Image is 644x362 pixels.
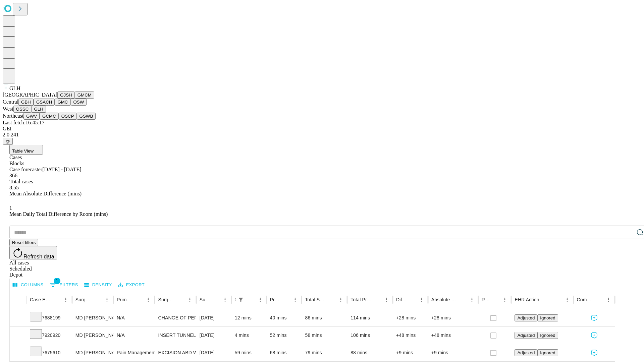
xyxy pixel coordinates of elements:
[305,327,344,344] div: 58 mins
[59,113,77,120] button: OSCP
[13,347,23,359] button: Expand
[396,344,425,361] div: +9 mins
[458,295,467,304] button: Sort
[431,309,475,326] div: +28 mins
[13,330,23,342] button: Expand
[396,297,407,302] div: Difference
[75,344,110,361] div: MD [PERSON_NAME] [PERSON_NAME] Md
[537,332,558,339] button: Ignored
[9,167,42,172] span: Case forecaster
[11,280,45,290] button: Select columns
[305,309,344,326] div: 86 mins
[540,315,555,320] span: Ignored
[9,246,57,259] button: Refresh data
[9,185,19,190] span: 8.55
[30,297,51,302] div: Case Epic Id
[517,350,535,355] span: Adjusted
[3,138,13,145] button: @
[515,297,539,302] div: EHR Action
[211,295,220,304] button: Sort
[9,85,20,91] span: GLH
[52,295,61,304] button: Sort
[431,344,475,361] div: +9 mins
[158,297,175,302] div: Surgery Name
[9,179,33,184] span: Total cases
[540,295,549,304] button: Sort
[48,280,80,290] button: Show filters
[515,349,537,356] button: Adjusted
[117,327,151,344] div: N/A
[537,314,558,321] button: Ignored
[34,99,55,106] button: GSACH
[13,312,23,324] button: Expand
[515,314,537,321] button: Adjusted
[540,350,555,355] span: Ignored
[9,205,12,211] span: 1
[9,145,43,155] button: Table View
[517,315,535,320] span: Adjusted
[200,344,228,361] div: [DATE]
[23,254,54,259] span: Refresh data
[117,309,151,326] div: N/A
[3,106,13,112] span: West
[491,295,500,304] button: Sort
[9,211,108,217] span: Mean Daily Total Difference by Room (mins)
[71,99,87,106] button: OSW
[75,92,94,99] button: GMCM
[117,344,151,361] div: Pain Management
[594,295,604,304] button: Sort
[5,139,10,144] span: @
[83,280,114,290] button: Density
[236,295,246,304] button: Show filters
[351,309,389,326] div: 114 mins
[144,295,153,304] button: Menu
[327,295,336,304] button: Sort
[158,344,193,361] div: EXCISION ABD WALL SUBQ TUMOR, 3 CM OR MORE
[75,297,92,302] div: Surgeon Name
[256,295,265,304] button: Menu
[305,297,326,302] div: Total Scheduled Duration
[396,309,425,326] div: +28 mins
[290,295,300,304] button: Menu
[57,92,75,99] button: GJSH
[235,344,263,361] div: 59 mins
[604,295,613,304] button: Menu
[200,297,210,302] div: Surgery Date
[75,327,110,344] div: MD [PERSON_NAME] Md
[9,239,38,246] button: Reset filters
[18,99,34,106] button: GBH
[102,295,112,304] button: Menu
[23,113,40,120] button: GWV
[408,295,417,304] button: Sort
[200,327,228,344] div: [DATE]
[93,295,102,304] button: Sort
[220,295,230,304] button: Menu
[31,106,46,113] button: GLH
[372,295,382,304] button: Sort
[235,309,263,326] div: 12 mins
[158,309,193,326] div: CHANGE OF PERCUTANEOUS TUBE OR DRAINAGE [MEDICAL_DATA] WITH XRAY AND [MEDICAL_DATA]
[12,240,36,245] span: Reset filters
[235,327,263,344] div: 4 mins
[200,309,228,326] div: [DATE]
[40,113,59,120] button: GCMC
[3,113,23,119] span: Northeast
[482,297,490,302] div: Resolved in EHR
[417,295,426,304] button: Menu
[3,120,45,125] span: Last fetch: 16:45:17
[30,327,69,344] div: 7920920
[515,332,537,339] button: Adjusted
[3,92,57,98] span: [GEOGRAPHIC_DATA]
[236,295,246,304] div: 1 active filter
[61,295,70,304] button: Menu
[562,295,572,304] button: Menu
[54,278,60,284] span: 1
[12,148,34,154] span: Table View
[351,297,372,302] div: Total Predicted Duration
[30,309,69,326] div: 7688199
[42,167,81,172] span: [DATE] - [DATE]
[540,333,555,338] span: Ignored
[382,295,391,304] button: Menu
[75,309,110,326] div: MD [PERSON_NAME] Md
[351,344,389,361] div: 88 mins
